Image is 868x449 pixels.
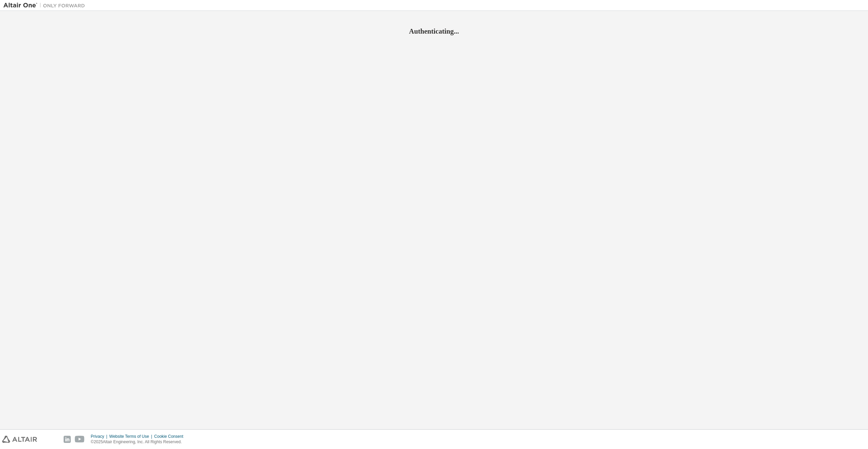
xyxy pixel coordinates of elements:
img: Altair One [3,2,88,9]
div: Website Terms of Use [109,434,154,439]
h2: Authenticating... [3,27,865,36]
div: Cookie Consent [154,434,187,439]
img: altair_logo.svg [2,436,37,443]
p: © 2025 Altair Engineering, Inc. All Rights Reserved. [91,439,187,445]
div: Privacy [91,434,109,439]
img: linkedin.svg [64,436,71,443]
img: youtube.svg [75,436,85,443]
